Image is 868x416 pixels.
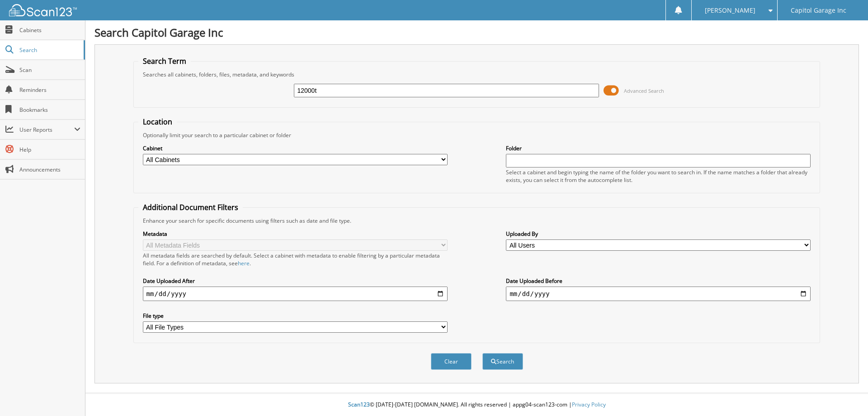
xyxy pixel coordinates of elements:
h1: Search Capitol Garage Inc [94,25,859,40]
span: Scan [19,66,80,74]
a: here [238,259,250,267]
span: Bookmarks [19,106,80,114]
span: Scan123 [348,401,370,408]
span: Cabinets [19,26,80,34]
input: end [506,287,811,301]
label: Metadata [143,230,448,238]
span: [PERSON_NAME] [705,8,755,13]
legend: Location [138,117,177,127]
span: Advanced Search [624,87,664,94]
span: Capitol Garage Inc [791,8,846,13]
button: Clear [431,353,472,370]
div: All metadata fields are searched by default. Select a cabinet with metadata to enable filtering b... [143,252,448,267]
iframe: Chat Widget [823,373,868,416]
label: Date Uploaded After [143,277,448,285]
span: User Reports [19,126,74,134]
span: Announcements [19,166,80,173]
label: Uploaded By [506,230,811,238]
legend: Additional Document Filters [138,202,243,212]
label: Date Uploaded Before [506,277,811,285]
div: © [DATE]-[DATE] [DOMAIN_NAME]. All rights reserved | appg04-scan123-com | [85,394,868,416]
span: Search [19,46,79,54]
button: Search [482,353,523,370]
div: Searches all cabinets, folders, files, metadata, and keywords [138,71,816,78]
div: Enhance your search for specific documents using filters such as date and file type. [138,217,816,225]
div: Optionally limit your search to a particular cabinet or folder [138,131,816,139]
input: start [143,287,448,301]
span: Reminders [19,86,80,94]
label: Folder [506,144,811,152]
legend: Search Term [138,56,191,66]
a: Privacy Policy [572,401,606,408]
img: scan123-logo-white.svg [9,4,77,16]
div: Select a cabinet and begin typing the name of the folder you want to search in. If the name match... [506,168,811,184]
label: File type [143,312,448,320]
span: Help [19,146,80,153]
label: Cabinet [143,144,448,152]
